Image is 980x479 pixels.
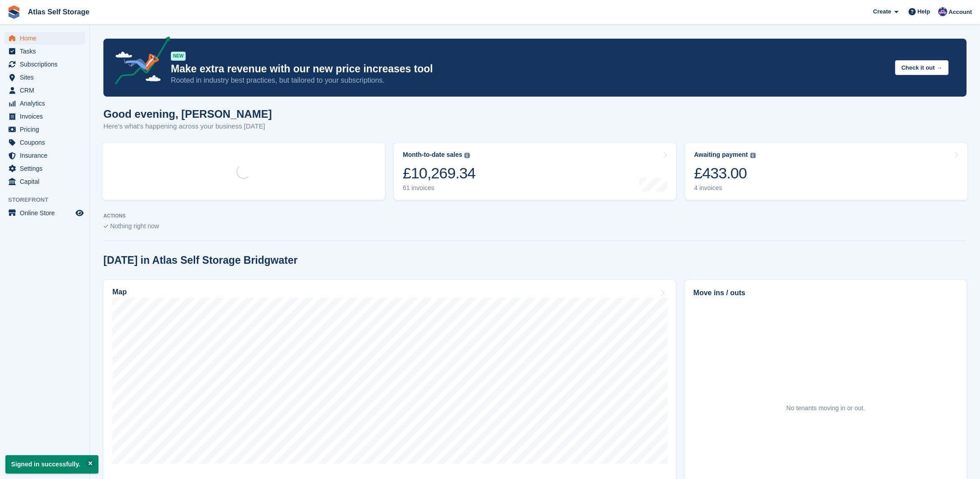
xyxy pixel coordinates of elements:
[20,45,74,58] span: Tasks
[20,58,74,71] span: Subscriptions
[4,207,85,219] a: menu
[24,4,93,19] a: Atlas Self Storage
[171,75,888,85] p: Rooted in industry best practices, but tailored to your subscriptions.
[403,164,476,182] div: £10,269.34
[4,149,85,162] a: menu
[20,32,74,44] span: Home
[103,254,298,266] h2: [DATE] in Atlas Self Storage Bridgwater
[693,288,958,298] h2: Move ins / outs
[394,143,676,200] a: Month-to-date sales £10,269.34 61 invoices
[4,136,85,149] a: menu
[107,36,170,88] img: price-adjustments-announcement-icon-8257ccfd72463d97f412b2fc003d46551f7dbcb40ab6d574587a9cd5c0d94...
[20,71,74,84] span: Sites
[110,222,159,230] span: Nothing right now
[5,455,98,474] p: Signed in successfully.
[4,71,85,84] a: menu
[403,151,462,159] div: Month-to-date sales
[949,8,972,17] span: Account
[20,149,74,162] span: Insurance
[20,207,74,219] span: Online Store
[20,123,74,136] span: Pricing
[4,110,85,123] a: menu
[685,143,967,200] a: Awaiting payment £433.00 4 invoices
[464,153,470,158] img: icon-info-grey-7440780725fd019a000dd9b08b2336e03edf1995a4989e88bcd33f0948082b44.svg
[873,7,891,16] span: Create
[20,136,74,149] span: Coupons
[103,225,108,228] img: blank_slate_check_icon-ba018cac091ee9be17c0a81a6c232d5eb81de652e7a59be601be346b1b6ddf79.svg
[4,58,85,71] a: menu
[403,184,476,192] div: 61 invoices
[4,175,85,188] a: menu
[4,45,85,58] a: menu
[20,84,74,97] span: CRM
[4,123,85,136] a: menu
[4,84,85,97] a: menu
[171,52,186,61] div: NEW
[786,404,865,413] div: No tenants moving in or out.
[112,288,127,296] h2: Map
[74,208,85,218] a: Preview store
[918,7,930,16] span: Help
[20,175,74,188] span: Capital
[694,151,748,159] div: Awaiting payment
[750,153,756,158] img: icon-info-grey-7440780725fd019a000dd9b08b2336e03edf1995a4989e88bcd33f0948082b44.svg
[7,5,21,19] img: stora-icon-8386f47178a22dfd0bd8f6a31ec36ba5ce8667c1dd55bd0f319d3a0aa187defe.svg
[103,213,967,219] p: ACTIONS
[20,97,74,110] span: Analytics
[103,121,272,132] p: Here's what's happening across your business [DATE]
[938,7,947,16] img: Ryan Carroll
[4,162,85,175] a: menu
[694,184,756,192] div: 4 invoices
[20,110,74,123] span: Invoices
[4,32,85,44] a: menu
[171,62,888,75] p: Make extra revenue with our new price increases tool
[4,97,85,110] a: menu
[20,162,74,175] span: Settings
[694,164,756,182] div: £433.00
[8,195,89,204] span: Storefront
[895,60,949,75] button: Check it out →
[103,108,272,120] h1: Good evening, [PERSON_NAME]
